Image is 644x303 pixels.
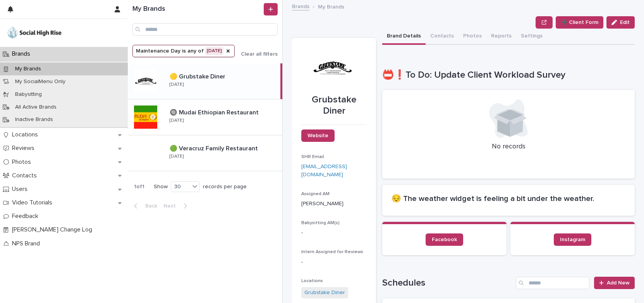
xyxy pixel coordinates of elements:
[132,45,235,57] button: Maintenance Day
[9,91,48,98] p: Babysitting
[170,118,184,123] p: [DATE]
[128,99,282,135] a: 🔘 Mudai Ethiopian Restaurant🔘 Mudai Ethiopian Restaurant [DATE]
[432,237,457,242] span: Facebook
[301,250,363,254] span: Intern Assigned for Reviews
[486,29,516,45] button: Reports
[556,16,603,29] button: ➕ Client Form
[459,29,486,45] button: Photos
[426,233,463,246] a: Facebook
[382,70,635,81] h1: 📛❗To Do: Update Client Workload Survey
[9,172,43,179] p: Contacts
[516,29,547,45] button: Settings
[9,240,46,247] p: NPS Brand
[170,82,184,87] p: [DATE]
[9,116,59,123] p: Inactive Brands
[6,25,63,41] img: o5DnuTxEQV6sW9jFYBBf
[170,71,227,80] p: 🟡 Grubstake Diner
[392,194,625,203] h2: 😔 The weather widget is feeling a bit under the weather.
[9,213,45,220] p: Feedback
[594,277,635,289] a: Add New
[141,203,157,209] span: Back
[301,279,323,283] span: Locations
[301,258,367,266] p: -
[160,203,193,209] button: Next
[307,133,328,138] span: Website
[9,131,44,138] p: Locations
[128,135,282,171] a: 🟢 Veracruz Family Restaurant🟢 Veracruz Family Restaurant [DATE]
[9,104,63,111] p: All Active Brands
[9,78,72,85] p: My SocialMenu Only
[9,145,41,152] p: Reviews
[171,183,190,191] div: 30
[163,203,180,209] span: Next
[132,5,262,14] h1: My Brands
[301,155,324,159] span: SHR Email
[392,143,625,151] p: No records
[9,186,34,193] p: Users
[128,177,151,196] p: 1 of 1
[318,2,344,10] p: My Brands
[516,277,589,289] input: Search
[426,29,459,45] button: Contacts
[560,237,585,242] span: Instagram
[301,164,347,177] a: [EMAIL_ADDRESS][DOMAIN_NAME]
[154,184,168,190] p: Show
[382,277,513,289] h1: Schedules
[241,51,278,57] span: Clear all filters
[170,107,260,116] p: 🔘 Mudai Ethiopian Restaurant
[292,2,309,10] a: Brands
[382,29,426,45] button: Brand Details
[203,184,247,190] p: records per page
[620,20,630,25] span: Edit
[301,129,335,142] a: Website
[301,192,330,196] span: Assigned AM
[128,63,282,99] a: 🟡 Grubstake Diner🟡 Grubstake Diner [DATE]
[301,94,367,117] p: Grubstake Diner
[9,66,47,72] p: My Brands
[9,50,36,58] p: Brands
[235,51,278,57] button: Clear all filters
[170,143,259,152] p: 🟢 Veracruz Family Restaurant
[554,233,591,246] a: Instagram
[304,289,345,297] a: Grubstake Diner
[607,280,630,286] span: Add New
[301,200,367,208] p: [PERSON_NAME]
[301,221,340,225] span: Babysitting AM(s)
[170,154,184,159] p: [DATE]
[301,229,367,237] p: -
[132,23,278,36] input: Search
[9,158,37,166] p: Photos
[9,199,58,206] p: Video Tutorials
[9,226,98,233] p: [PERSON_NAME] Change Log
[606,16,635,29] button: Edit
[561,19,598,26] span: ➕ Client Form
[128,203,160,209] button: Back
